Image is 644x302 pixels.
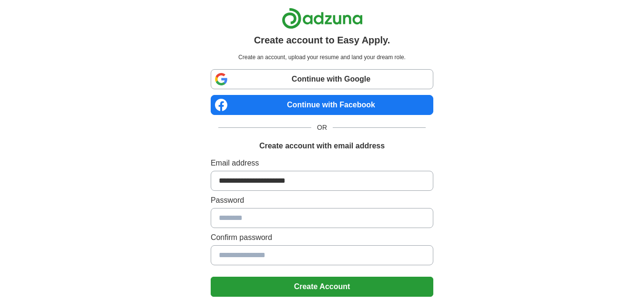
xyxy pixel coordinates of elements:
a: Continue with Facebook [211,95,433,115]
label: Password [211,195,433,206]
label: Email address [211,157,433,169]
label: Confirm password [211,232,433,243]
button: Create Account [211,277,433,297]
img: Adzuna logo [282,8,363,29]
span: OR [311,123,333,133]
a: Continue with Google [211,69,433,89]
p: Create an account, upload your resume and land your dream role. [213,53,431,62]
h1: Create account with email address [259,140,385,152]
h1: Create account to Easy Apply. [254,33,390,47]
